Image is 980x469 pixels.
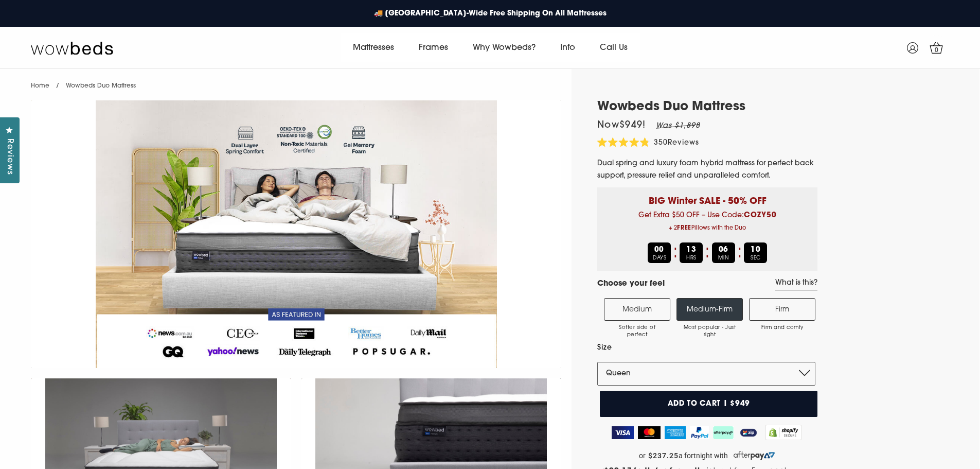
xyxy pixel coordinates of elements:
span: Now $949 ! [597,121,646,130]
span: Get Extra $50 OFF – Use Code: [605,212,810,235]
span: / [56,83,59,89]
a: 0 [923,35,949,61]
label: Firm [749,298,815,321]
h4: Choose your feel [597,279,665,290]
b: 06 [719,246,729,254]
p: BIG Winter SALE - 50% OFF [605,187,810,209]
img: Visa Logo [612,426,634,439]
a: or $237.25 a fortnight with [597,448,817,463]
a: Home [31,83,49,89]
div: HRS [680,242,703,263]
strong: $237.25 [648,451,679,460]
img: Shopify secure badge [765,425,801,440]
div: 350Reviews [597,137,699,149]
span: Reviews [668,139,699,147]
b: 13 [686,246,697,254]
b: FREE [677,225,691,231]
span: 0 [932,45,942,56]
label: Medium [604,298,670,321]
label: Medium-Firm [676,298,743,321]
div: SEC [744,242,767,263]
em: Was $1,898 [656,122,700,130]
img: Wow Beds Logo [31,41,113,55]
b: 00 [654,246,665,254]
img: ZipPay Logo [738,426,759,439]
a: 🚚 [GEOGRAPHIC_DATA]-Wide Free Shipping On All Mattresses [369,3,612,24]
div: MIN [712,242,735,263]
button: Add to cart | $949 [600,391,817,417]
span: 350 [654,139,668,147]
div: DAYS [648,242,671,263]
span: Dual spring and luxury foam hybrid mattress for perfect back support, pressure relief and unparal... [597,160,814,180]
h1: Wowbeds Duo Mattress [597,100,817,115]
span: a fortnight with [679,451,728,460]
a: Info [548,33,587,62]
span: + 2 Pillows with the Duo [605,222,810,235]
span: Firm and comfy [755,324,810,332]
img: American Express Logo [665,426,686,439]
a: Frames [406,33,460,62]
img: AfterPay Logo [713,426,734,439]
a: Call Us [587,33,640,62]
b: COZY50 [744,212,777,219]
a: Mattresses [341,33,406,62]
span: Softer side of perfect [610,324,665,339]
img: PayPal Logo [690,426,709,439]
a: What is this? [775,279,817,290]
label: Size [597,341,815,354]
b: 10 [751,246,761,254]
span: Reviews [3,138,16,175]
span: Wowbeds Duo Mattress [66,83,136,89]
nav: breadcrumbs [31,69,136,95]
span: or [639,451,646,460]
a: Why Wowbeds? [460,33,548,62]
img: MasterCard Logo [638,426,661,439]
span: Most popular - Just right [682,324,737,339]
